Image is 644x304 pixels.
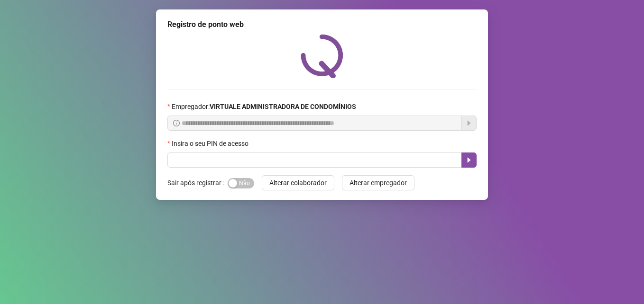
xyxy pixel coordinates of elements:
[173,120,180,126] span: info-circle
[301,34,343,78] img: QRPoint
[210,103,356,110] strong: VIRTUALE ADMINISTRADORA DE CONDOMÍNIOS
[167,19,477,30] div: Registro de ponto web
[350,178,407,188] span: Alterar empregador
[269,178,327,188] span: Alterar colaborador
[465,156,473,164] span: caret-right
[167,175,228,190] label: Sair após registrar
[172,101,356,112] span: Empregador :
[262,175,334,190] button: Alterar colaborador
[167,138,255,149] label: Insira o seu PIN de acesso
[342,175,414,190] button: Alterar empregador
